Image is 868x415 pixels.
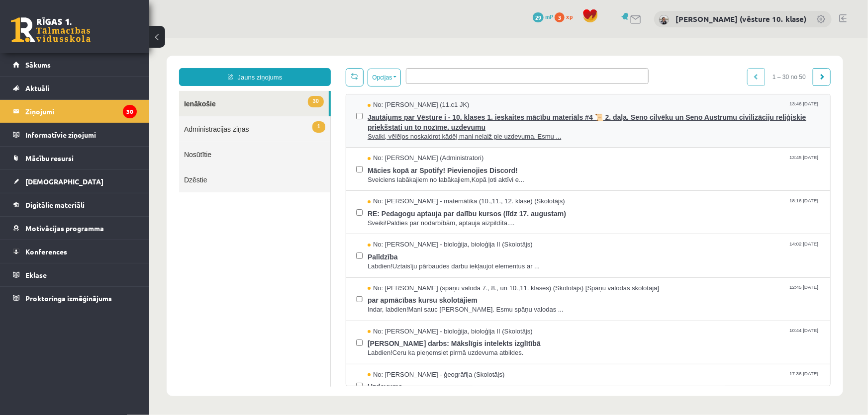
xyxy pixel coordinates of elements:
[13,193,137,216] a: Digitālie materiāli
[218,289,671,320] a: No: [PERSON_NAME] - bioloģija, bioloģija II (Skolotājs) 10:44 [DATE] [PERSON_NAME] darbs: Mākslīg...
[218,310,671,320] span: Labdien!Ceru ka pieņemsiet pirmā uzdevuma atbildes.
[11,17,91,42] a: Rīgas 1. Tālmācības vidusskola
[25,224,104,233] span: Motivācijas programma
[218,115,671,146] a: No: [PERSON_NAME] (Administratori) 13:45 [DATE] Mācies kopā ar Spotify! Pievienojies Discord! Sve...
[638,202,671,209] span: 14:02 [DATE]
[218,202,384,211] span: No: [PERSON_NAME] - bioloģija, bioloģija II (Skolotājs)
[25,270,47,279] span: Eklase
[638,246,671,253] span: 12:45 [DATE]
[218,254,671,267] span: par apmācības kursu skolotājiem
[218,332,355,341] span: No: [PERSON_NAME] - ģeogrāfija (Skolotājs)
[30,103,181,129] a: Nosūtītie
[25,100,137,123] legend: Ziņojumi
[218,159,671,189] a: No: [PERSON_NAME] - matemātika (10.,11., 12. klase) (Skolotājs) 18:16 [DATE] RE: Pedagogu aptauja...
[218,159,416,168] span: No: [PERSON_NAME] - matemātika (10.,11., 12. klase) (Skolotājs)
[13,287,137,310] a: Proktoringa izmēģinājums
[218,30,252,48] button: Opcijas
[533,12,544,22] span: 29
[159,58,175,69] span: 30
[13,240,137,263] a: Konferences
[218,180,671,190] span: Sveiki!Paldies par nodarbībām, aptauja aizpildīta....
[123,105,137,118] i: 30
[13,77,137,99] a: Aktuāli
[218,289,384,298] span: No: [PERSON_NAME] - bioloģija, bioloģija II (Skolotājs)
[218,341,671,353] span: Uzdevums
[25,247,67,256] span: Konferences
[638,62,671,70] span: 13:46 [DATE]
[218,211,671,224] span: Palīdzība
[218,202,671,233] a: No: [PERSON_NAME] - bioloģija, bioloģija II (Skolotājs) 14:02 [DATE] Palīdzība Labdien!Uztaisīju ...
[616,30,664,48] span: 1 – 30 no 50
[13,217,137,240] a: Motivācijas programma
[566,12,573,20] span: xp
[218,298,671,310] span: [PERSON_NAME] darbs: Mākslīgis intelekts izglītībā
[218,62,671,103] a: No: [PERSON_NAME] (11.c1 JK) 13:46 [DATE] Jautājums par Vēsture i - 10. klases 1. ieskaites mācīb...
[13,100,137,123] a: Ziņojumi30
[218,267,671,276] span: Indar, labdien!Mani sauc [PERSON_NAME]. Esmu spāņu valodas ...
[218,224,671,233] span: Labdien!Uztaisīju pārbaudes darbu iekļaujot elementus ar ...
[533,12,553,20] a: 29 mP
[13,123,137,146] a: Informatīvie ziņojumi
[13,263,137,286] a: Eklase
[30,78,181,103] a: 1Administrācijas ziņas
[659,15,669,25] img: Indars Kraģis (vēsture 10. klase)
[638,332,671,339] span: 17:36 [DATE]
[218,246,510,255] span: No: [PERSON_NAME] (spāņu valoda 7., 8., un 10.,11. klases) (Skolotājs) [Spāņu valodas skolotāja]
[13,147,137,169] a: Mācību resursi
[675,14,806,24] a: [PERSON_NAME] (vēsture 10. klase)
[218,125,671,137] span: Mācies kopā ar Spotify! Pievienojies Discord!
[218,246,671,276] a: No: [PERSON_NAME] (spāņu valoda 7., 8., un 10.,11. klases) (Skolotājs) [Spāņu valodas skolotāja] ...
[25,294,112,303] span: Proktoringa izmēģinājums
[163,83,176,94] span: 1
[638,115,671,123] span: 13:45 [DATE]
[545,12,553,20] span: mP
[218,137,671,147] span: Sveiciens labākajiem no labākajiem,Kopā ļoti aktīvi e...
[218,62,320,72] span: No: [PERSON_NAME] (11.c1 JK)
[638,159,671,166] span: 18:16 [DATE]
[30,30,182,48] a: Jauns ziņojums
[25,83,49,92] span: Aktuāli
[13,170,137,193] a: [DEMOGRAPHIC_DATA]
[218,168,671,180] span: RE: Pedagogu aptauja par dalību kursos (līdz 17. augustam)
[218,94,671,103] span: Svaiki, vēlējos noskaidrot kādēļ mani nelaiž pie uzdevuma. Esmu ...
[25,154,74,163] span: Mācību resursi
[25,200,85,209] span: Digitālie materiāli
[555,12,565,22] span: 3
[13,53,137,76] a: Sākums
[25,123,137,146] legend: Informatīvie ziņojumi
[638,289,671,296] span: 10:44 [DATE]
[555,12,578,20] a: 3 xp
[218,115,335,125] span: No: [PERSON_NAME] (Administratori)
[30,129,181,154] a: Dzēstie
[218,72,671,94] span: Jautājums par Vēsture i - 10. klases 1. ieskaites mācību materiāls #4 📜 2. daļa. Seno cilvēku un ...
[25,177,103,186] span: [DEMOGRAPHIC_DATA]
[30,53,180,78] a: 30Ienākošie
[25,60,51,69] span: Sākums
[218,332,671,363] a: No: [PERSON_NAME] - ģeogrāfija (Skolotājs) 17:36 [DATE] Uzdevums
